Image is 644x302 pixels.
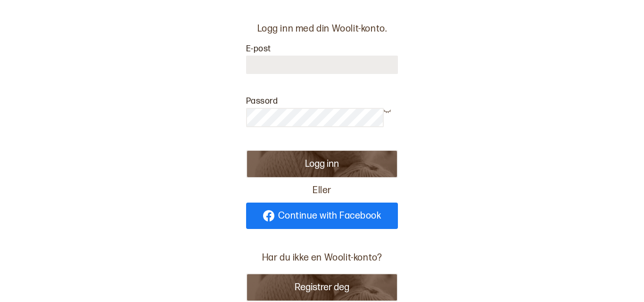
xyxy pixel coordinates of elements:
[309,182,335,199] span: Eller
[246,23,398,35] p: Logg inn med din Woolit-konto.
[246,44,271,54] label: E-post
[246,150,398,178] button: Logg inn
[246,96,278,106] label: Passord
[278,211,381,220] span: Continue with Facebook
[246,273,398,302] button: Registrer deg
[258,248,386,268] p: Har du ikke en Woolit-konto?
[246,203,398,229] a: Continue with Facebook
